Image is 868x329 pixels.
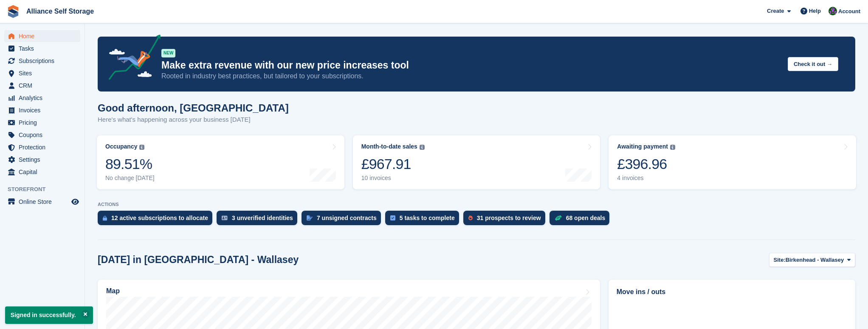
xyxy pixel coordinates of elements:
span: Capital [19,166,70,178]
span: Storefront [8,185,85,194]
img: active_subscription_to_allocate_icon-d502201f5373d7db506a760aba3b589e785aa758c864c3986d89f69b8ff3... [103,215,107,221]
img: task-75834270c22a3079a89374b754ae025e5fb1db73e45f91037f5363f120a921f8.svg [390,215,395,220]
span: Analytics [19,92,70,104]
a: menu [4,92,80,104]
img: icon-info-grey-7440780725fd019a000dd9b08b2336e03edf1995a4989e88bcd33f0948082b44.svg [670,145,675,150]
a: menu [4,43,80,54]
div: 7 unsigned contracts [317,215,377,221]
div: £396.96 [617,155,675,173]
h2: Move ins / outs [617,287,847,297]
a: 31 prospects to review [463,211,550,229]
span: Home [19,30,70,42]
div: 68 open deals [566,215,606,221]
span: Online Store [19,196,70,208]
div: 3 unverified identities [232,215,293,221]
div: Awaiting payment [617,143,668,150]
img: deal-1b604bf984904fb50ccaf53a9ad4b4a5d6e5aea283cecdc64d6e3604feb123c2.svg [555,215,562,221]
a: Month-to-date sales £967.91 10 invoices [353,135,600,189]
div: 5 tasks to complete [400,215,455,221]
div: 10 invoices [361,175,425,182]
span: Help [809,7,821,15]
p: Rooted in industry best practices, but tailored to your subscriptions. [161,72,781,81]
a: Occupancy 89.51% No change [DATE] [97,135,344,189]
img: Romilly Norton [829,7,837,15]
p: Here's what's happening across your business [DATE] [98,115,289,125]
a: menu [4,154,80,166]
h2: Map [106,287,120,295]
div: 31 prospects to review [477,215,541,221]
span: Subscriptions [19,55,70,67]
button: Check it out → [788,57,838,71]
img: icon-info-grey-7440780725fd019a000dd9b08b2336e03edf1995a4989e88bcd33f0948082b44.svg [139,145,144,150]
a: 5 tasks to complete [385,211,463,229]
a: menu [4,67,80,79]
span: Sites [19,67,70,79]
a: menu [4,104,80,116]
a: 12 active subscriptions to allocate [98,211,217,229]
a: menu [4,196,80,208]
img: icon-info-grey-7440780725fd019a000dd9b08b2336e03edf1995a4989e88bcd33f0948082b44.svg [420,145,425,150]
img: prospect-51fa495bee0391a8d652442698ab0144808aea92771e9ea1ae160a38d050c398.svg [468,215,473,220]
span: Create [767,7,784,15]
span: Invoices [19,104,70,116]
img: contract_signature_icon-13c848040528278c33f63329250d36e43548de30e8caae1d1a13099fd9432cc5.svg [307,215,313,220]
a: Alliance Self Storage [23,4,97,18]
a: menu [4,80,80,92]
a: menu [4,117,80,129]
span: Protection [19,141,70,153]
a: menu [4,166,80,178]
a: Preview store [70,197,80,207]
span: Tasks [19,43,70,54]
div: 12 active subscriptions to allocate [111,215,208,221]
a: Awaiting payment £396.96 4 invoices [609,135,856,189]
a: menu [4,129,80,141]
a: menu [4,30,80,42]
p: Make extra revenue with our new price increases tool [161,59,781,72]
a: menu [4,55,80,67]
span: Account [838,7,860,16]
span: Coupons [19,129,70,141]
img: price-adjustments-announcement-icon-8257ccfd72463d97f412b2fc003d46551f7dbcb40ab6d574587a9cd5c0d94... [101,34,161,83]
div: Occupancy [105,143,137,150]
div: 4 invoices [617,175,675,182]
div: 89.51% [105,155,155,173]
p: Signed in successfully. [5,306,93,324]
h2: [DATE] in [GEOGRAPHIC_DATA] - Wallasey [98,254,299,266]
a: 3 unverified identities [217,211,302,229]
div: No change [DATE] [105,175,155,182]
button: Site: Birkenhead - Wallasey [769,253,855,267]
img: stora-icon-8386f47178a22dfd0bd8f6a31ec36ba5ce8667c1dd55bd0f319d3a0aa187defe.svg [7,5,20,18]
span: Birkenhead - Wallasey [786,256,844,264]
div: Month-to-date sales [361,143,417,150]
div: £967.91 [361,155,425,173]
span: Pricing [19,117,70,129]
span: CRM [19,80,70,92]
a: 7 unsigned contracts [302,211,385,229]
h1: Good afternoon, [GEOGRAPHIC_DATA] [98,102,289,114]
span: Settings [19,154,70,166]
img: verify_identity-adf6edd0f0f0b5bbfe63781bf79b02c33cf7c696d77639b501bdc392416b5a36.svg [222,215,228,220]
p: ACTIONS [98,202,855,207]
div: NEW [161,49,175,57]
span: Site: [774,256,786,264]
a: menu [4,141,80,153]
a: 68 open deals [550,211,614,229]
